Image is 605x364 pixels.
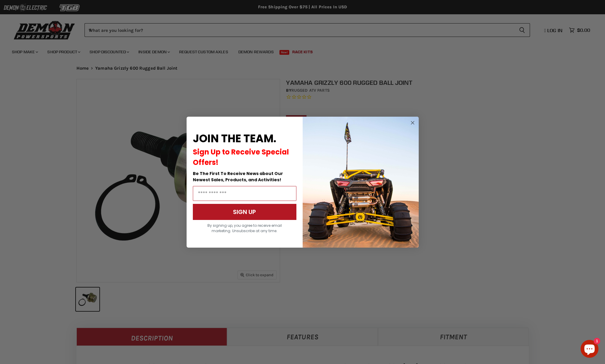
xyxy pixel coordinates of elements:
[207,223,282,233] span: By signing up, you agree to receive email marketing. Unsubscribe at any time.
[193,186,296,201] input: Email Address
[193,171,283,183] span: Be The First To Receive News about Our Newest Sales, Products, and Activities!
[193,131,276,146] span: JOIN THE TEAM.
[193,147,289,167] span: Sign Up to Receive Special Offers!
[193,204,296,220] button: SIGN UP
[409,119,416,126] button: Close dialog
[579,340,600,359] inbox-online-store-chat: Shopify online store chat
[303,117,419,248] img: a9095488-b6e7-41ba-879d-588abfab540b.jpeg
